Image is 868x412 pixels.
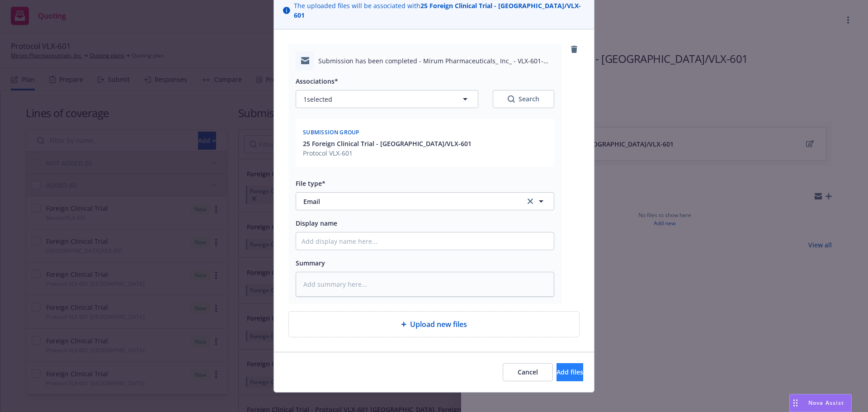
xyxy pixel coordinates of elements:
[808,399,844,407] span: Nova Assist
[303,197,513,206] span: Email
[296,232,554,250] input: Add display name here...
[790,394,801,412] div: Drag to move
[525,196,536,207] a: clear selection
[789,394,852,412] button: Nova Assist
[296,192,554,210] button: Emailclear selection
